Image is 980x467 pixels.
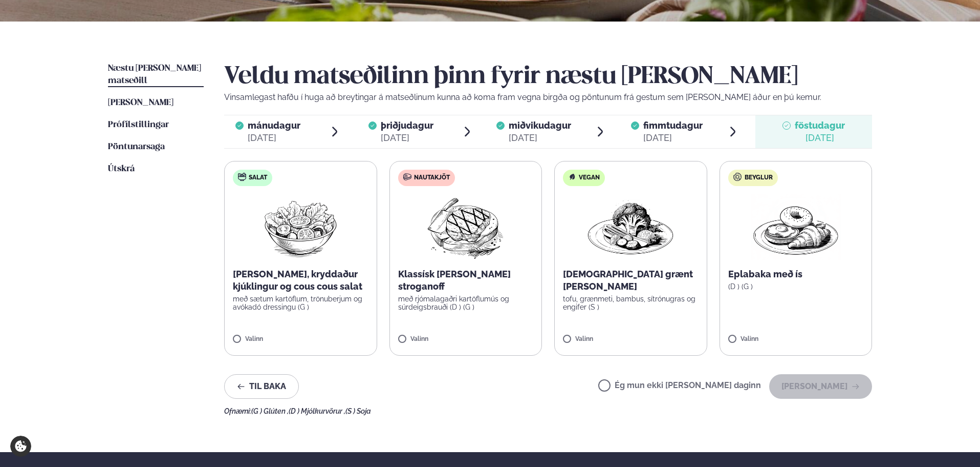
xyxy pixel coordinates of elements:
span: (D ) Mjólkurvörur , [289,407,345,415]
div: [DATE] [248,132,300,144]
button: [PERSON_NAME] [769,374,872,399]
span: Nautakjöt [414,174,450,182]
div: [DATE] [795,132,845,144]
span: föstudagur [795,120,845,131]
p: [DEMOGRAPHIC_DATA] grænt [PERSON_NAME] [563,268,699,293]
a: [PERSON_NAME] [108,97,173,109]
a: Pöntunarsaga [108,141,165,153]
img: Salad.png [255,194,346,260]
span: Pöntunarsaga [108,143,165,151]
a: Cookie settings [10,436,31,457]
p: (D ) (G ) [728,282,864,291]
span: (G ) Glúten , [251,407,289,415]
span: fimmtudagur [643,120,703,131]
img: Vegan.svg [568,173,576,181]
span: þriðjudagur [381,120,433,131]
p: Vinsamlegast hafðu í huga að breytingar á matseðlinum kunna að koma fram vegna birgða og pöntunum... [224,91,872,104]
p: Eplabaka með ís [728,268,864,280]
span: [PERSON_NAME] [108,98,173,107]
img: Beef-Meat.png [420,194,511,260]
img: Croissant.png [751,194,841,260]
a: Næstu [PERSON_NAME] matseðill [108,63,204,87]
button: Til baka [224,374,299,399]
img: beef.svg [403,173,411,181]
span: Næstu [PERSON_NAME] matseðill [108,64,201,85]
div: [DATE] [643,132,703,144]
h2: Veldu matseðilinn þinn fyrir næstu [PERSON_NAME] [224,63,872,91]
div: [DATE] [381,132,433,144]
span: Salat [249,174,267,182]
div: Ofnæmi: [224,407,872,415]
span: Vegan [579,174,600,182]
p: [PERSON_NAME], kryddaður kjúklingur og cous cous salat [233,268,368,293]
img: bagle-new-16px.svg [733,173,742,181]
p: tofu, grænmeti, bambus, sítrónugras og engifer (S ) [563,295,699,311]
span: miðvikudagur [509,120,571,131]
p: Klassísk [PERSON_NAME] stroganoff [398,268,534,293]
img: salad.svg [238,173,246,181]
p: með sætum kartöflum, trönuberjum og avókadó dressingu (G ) [233,295,368,311]
span: (S ) Soja [345,407,371,415]
a: Útskrá [108,163,135,175]
img: Vegan.png [585,194,676,260]
a: Prófílstillingar [108,119,169,131]
span: mánudagur [248,120,300,131]
p: með rjómalagaðri kartöflumús og súrdeigsbrauði (D ) (G ) [398,295,534,311]
span: Beyglur [745,174,773,182]
div: [DATE] [509,132,571,144]
span: Útskrá [108,165,135,173]
span: Prófílstillingar [108,120,169,129]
